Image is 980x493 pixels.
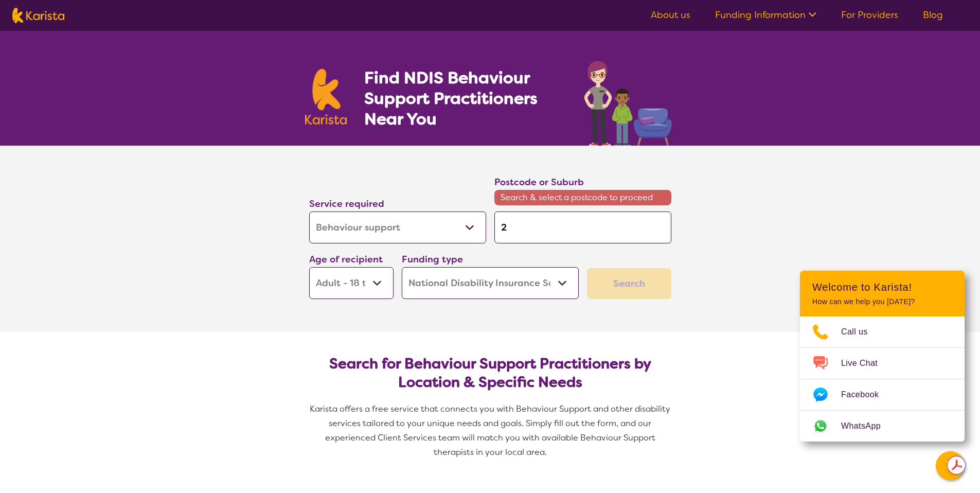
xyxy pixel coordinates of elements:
span: WhatsApp [841,418,893,434]
a: Blog [923,9,943,21]
a: About us [651,9,690,21]
ul: Choose channel [800,316,965,442]
img: Karista logo [305,69,347,125]
a: For Providers [841,9,898,21]
a: Funding Information [715,9,816,21]
label: Postcode or Suburb [494,176,584,188]
h1: Find NDIS Behaviour Support Practitioners Near You [364,67,563,129]
button: Channel Menu [936,451,965,480]
img: Karista logo [12,8,64,23]
a: Web link opens in a new tab. [800,411,965,442]
span: Search & select a postcode to proceed [494,190,671,205]
input: Type [494,212,671,243]
span: Facebook [841,387,891,402]
label: Funding type [402,253,463,266]
p: How can we help you [DATE]? [812,297,952,306]
span: Live Chat [841,356,890,371]
img: behaviour-support [581,56,675,146]
div: Channel Menu [800,271,965,442]
h2: Search for Behaviour Support Practitioners by Location & Specific Needs [317,355,663,392]
p: Karista offers a free service that connects you with Behaviour Support and other disability servi... [305,402,675,460]
label: Service required [309,198,384,210]
h2: Welcome to Karista! [812,281,952,293]
span: Call us [841,324,880,340]
label: Age of recipient [309,253,383,266]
